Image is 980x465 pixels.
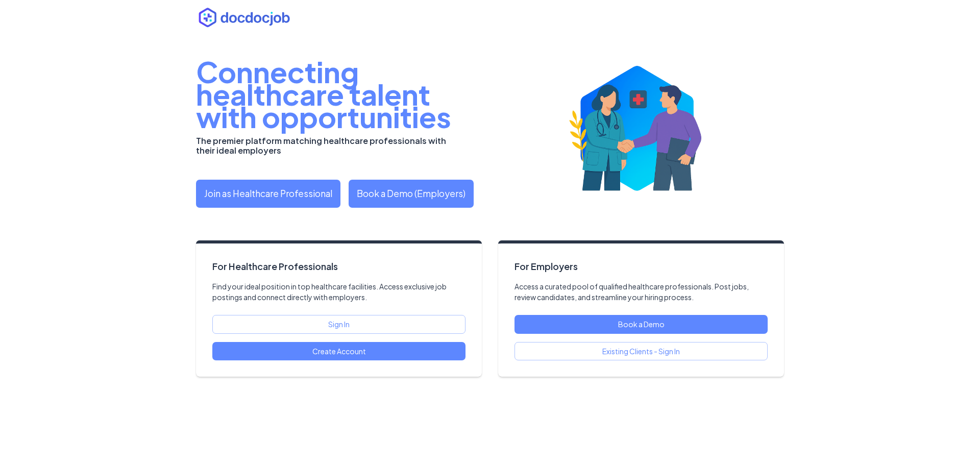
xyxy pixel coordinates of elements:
p: Access a curated pool of qualified healthcare professionals. Post jobs, review candidates, and st... [514,281,768,303]
a: Create Account [212,342,465,361]
a: Join as Healthcare Professional [196,180,340,208]
h1: Connecting healthcare talent with opportunities [196,60,490,128]
a: Book a Demo [514,315,768,334]
a: Existing Clients - Sign In [514,342,768,361]
h6: The premier platform matching healthcare professionals with their ideal employers [196,136,460,155]
h5: For Employers [514,260,768,273]
a: Book a Demo (Employers) [349,180,474,208]
h5: For Healthcare Professionals [212,260,338,273]
p: Find your ideal position in top healthcare facilities. Access exclusive job postings and connect ... [212,281,465,303]
img: Healthcare professionals [506,55,768,208]
a: Sign In [212,315,465,334]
